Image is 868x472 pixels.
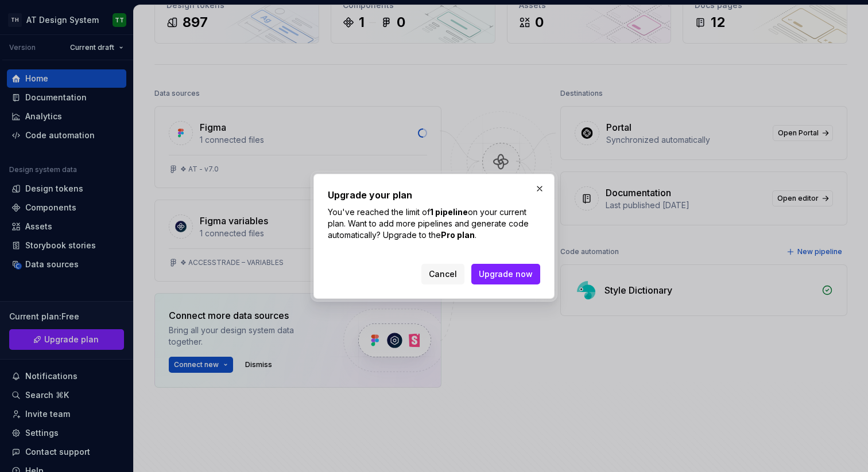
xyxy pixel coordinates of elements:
button: Upgrade now [471,264,540,284]
span: Cancel [429,268,457,280]
button: Cancel [421,264,464,284]
b: Pro plan [441,230,475,240]
b: 1 pipeline [430,207,468,217]
p: You've reached the limit of on your current plan. Want to add more pipelines and generate code au... [328,206,540,241]
span: Upgrade now [479,268,533,280]
h2: Upgrade your plan [328,188,540,202]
